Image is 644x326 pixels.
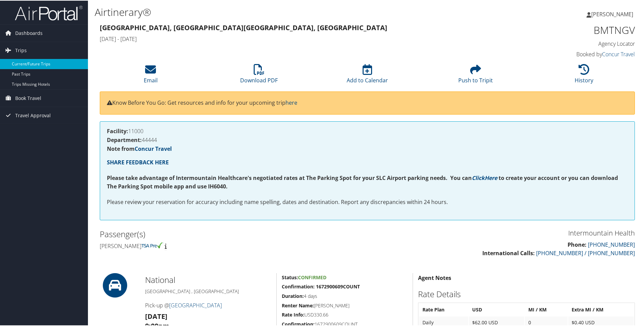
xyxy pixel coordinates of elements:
[15,24,43,41] span: Dashboards
[145,273,271,285] h2: National
[107,144,172,152] strong: Note from
[419,303,468,315] th: Rate Plan
[240,67,278,83] a: Download PDF
[418,273,451,281] strong: Agent Notes
[525,303,568,315] th: MI / KM
[418,288,635,299] h2: Rate Details
[536,249,635,256] a: [PHONE_NUMBER] / [PHONE_NUMBER]
[282,273,298,280] strong: Status:
[144,67,158,83] a: Email
[107,136,142,143] strong: Department:
[485,174,497,181] a: Here
[15,4,83,20] img: airportal-logo.png
[469,303,524,315] th: USD
[372,228,635,237] h3: Intermountain Health
[95,4,458,19] h1: Airtinerary®
[100,22,387,32] strong: [GEOGRAPHIC_DATA], [GEOGRAPHIC_DATA] [GEOGRAPHIC_DATA], [GEOGRAPHIC_DATA]
[509,22,635,37] h1: BMTNGV
[568,240,586,248] strong: Phone:
[135,144,172,152] a: Concur Travel
[285,98,297,106] a: here
[169,301,222,308] a: [GEOGRAPHIC_DATA]
[145,311,167,320] strong: [DATE]
[282,283,360,289] strong: Confirmation: 1672900609COUNT
[141,242,163,248] img: tsa-precheck.png
[575,67,593,83] a: History
[282,302,314,308] strong: Renter Name:
[107,127,128,134] strong: Facility:
[602,50,635,57] a: Concur Travel
[588,240,635,248] a: [PHONE_NUMBER]
[482,249,535,256] strong: International Calls:
[586,3,640,24] a: [PERSON_NAME]
[509,50,635,57] h4: Booked by
[568,303,634,315] th: Extra MI / KM
[107,137,628,142] h4: 44444
[282,311,304,317] strong: Rate Info:
[282,311,408,318] h5: USD330.66
[145,287,271,294] h5: [GEOGRAPHIC_DATA] , [GEOGRAPHIC_DATA]
[15,106,51,123] span: Travel Approval
[107,128,628,133] h4: 11000
[282,292,304,299] strong: Duration:
[145,301,271,308] h4: Pick-up @
[591,10,633,17] span: [PERSON_NAME]
[298,273,326,280] span: Confirmed
[509,39,635,47] h4: Agency Locator
[100,228,362,239] h2: Passenger(s)
[100,35,499,42] h4: [DATE] - [DATE]
[458,67,493,83] a: Push to Tripit
[472,174,485,181] a: Click
[107,197,628,206] p: Please review your reservation for accuracy including name spelling, dates and destination. Repor...
[107,158,169,165] a: SHARE FEEDBACK HERE
[347,67,388,83] a: Add to Calendar
[15,89,41,106] span: Book Travel
[15,41,27,58] span: Trips
[282,292,408,299] h5: 4 days
[100,242,362,249] h4: [PERSON_NAME]
[107,98,628,107] p: Know Before You Go: Get resources and info for your upcoming trip
[107,174,472,181] strong: Please take advantage of Intermountain Healthcare's negotiated rates at The Parking Spot for your...
[282,302,408,308] h5: [PERSON_NAME]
